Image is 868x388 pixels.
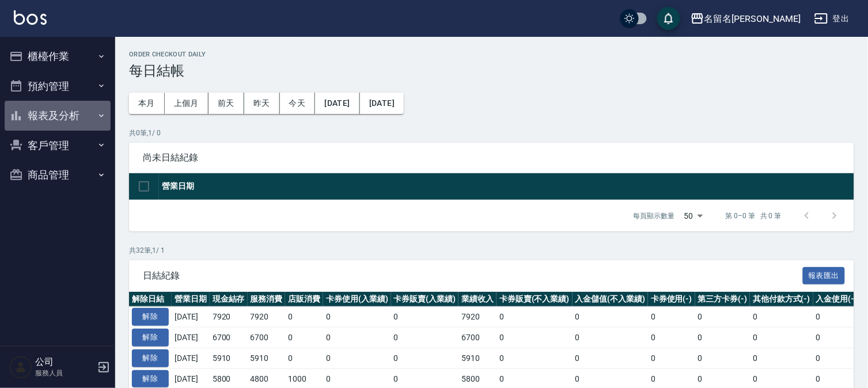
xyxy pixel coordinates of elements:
button: 前天 [209,93,244,114]
button: 本月 [129,93,165,114]
td: 6700 [248,328,286,348]
th: 卡券使用(-) [648,292,695,307]
td: [DATE] [172,348,210,368]
button: 報表匯出 [803,267,846,285]
td: 0 [496,307,573,328]
button: 報表及分析 [5,101,111,131]
h2: Order checkout daily [129,51,854,58]
td: [DATE] [172,328,210,348]
div: 名留名[PERSON_NAME] [704,12,801,26]
h5: 公司 [35,356,94,368]
p: 每頁顯示數量 [634,211,675,221]
button: 上個月 [165,93,209,114]
button: 解除 [132,329,169,347]
img: Person [9,356,32,379]
th: 解除日結 [129,292,172,307]
td: 0 [750,307,813,328]
td: 5910 [458,348,496,368]
td: 0 [391,307,459,328]
th: 卡券販賣(入業績) [391,292,459,307]
button: save [657,7,680,30]
button: 登出 [810,8,854,29]
button: 解除 [132,349,169,367]
td: 0 [813,328,861,348]
td: 0 [391,348,459,368]
a: 報表匯出 [803,269,846,280]
th: 卡券販賣(不入業績) [496,292,573,307]
button: 解除 [132,308,169,326]
td: 0 [750,348,813,368]
button: 昨天 [244,93,280,114]
h3: 每日結帳 [129,63,854,79]
p: 共 0 筆, 1 / 0 [129,128,854,138]
td: 0 [323,348,391,368]
button: [DATE] [360,93,404,114]
button: 解除 [132,370,169,388]
td: 0 [573,348,649,368]
td: 6700 [458,328,496,348]
button: 櫃檯作業 [5,41,111,71]
p: 服務人員 [35,368,94,378]
td: 7920 [210,307,248,328]
th: 第三方卡券(-) [695,292,751,307]
th: 現金結存 [210,292,248,307]
td: 0 [813,307,861,328]
td: 0 [573,307,649,328]
td: 0 [573,328,649,348]
td: 0 [496,328,573,348]
button: 客戶管理 [5,131,111,161]
th: 入金儲值(不入業績) [573,292,649,307]
th: 營業日期 [172,292,210,307]
td: 0 [695,348,751,368]
th: 卡券使用(入業績) [323,292,391,307]
span: 尚未日結紀錄 [143,152,840,163]
th: 服務消費 [248,292,286,307]
th: 店販消費 [285,292,323,307]
td: 6700 [210,328,248,348]
td: 0 [813,348,861,368]
th: 營業日期 [159,173,854,200]
td: 7920 [458,307,496,328]
span: 日結紀錄 [143,270,803,282]
td: 0 [285,328,323,348]
td: 0 [496,348,573,368]
div: 50 [680,200,707,231]
td: 0 [695,307,751,328]
td: 0 [750,328,813,348]
th: 入金使用(-) [813,292,861,307]
td: 0 [323,328,391,348]
td: 0 [648,307,695,328]
button: 預約管理 [5,71,111,101]
td: 0 [648,348,695,368]
th: 業績收入 [458,292,496,307]
p: 第 0–0 筆 共 0 筆 [726,211,782,221]
td: 0 [323,307,391,328]
td: 7920 [248,307,286,328]
td: [DATE] [172,307,210,328]
button: 商品管理 [5,160,111,190]
th: 其他付款方式(-) [750,292,813,307]
img: Logo [14,10,47,25]
button: [DATE] [315,93,359,114]
td: 0 [285,348,323,368]
td: 0 [695,328,751,348]
td: 0 [648,328,695,348]
button: 名留名[PERSON_NAME] [686,7,805,31]
td: 0 [391,328,459,348]
td: 5910 [210,348,248,368]
p: 共 32 筆, 1 / 1 [129,245,854,256]
td: 5910 [248,348,286,368]
button: 今天 [280,93,316,114]
td: 0 [285,307,323,328]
